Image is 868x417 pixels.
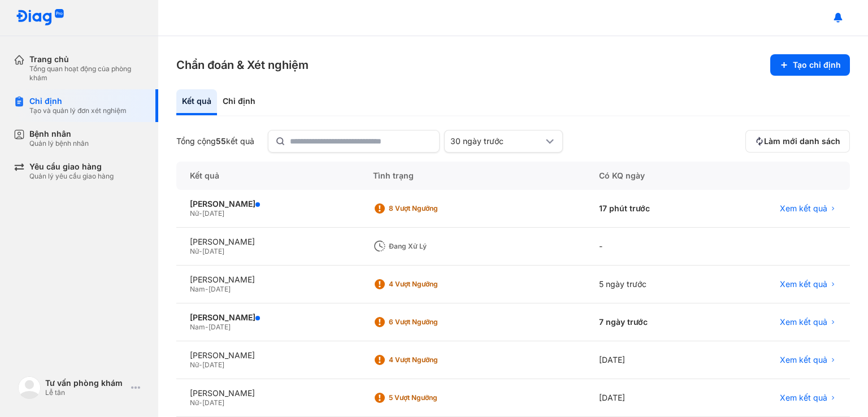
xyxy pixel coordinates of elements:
[199,360,202,369] span: -
[764,136,840,146] span: Làm mới danh sách
[199,398,202,407] span: -
[190,247,199,255] span: Nữ
[190,285,205,293] span: Nam
[190,312,346,323] div: [PERSON_NAME]
[176,136,254,146] div: Tổng cộng kết quả
[199,209,202,218] span: -
[190,360,199,369] span: Nữ
[205,285,209,293] span: -
[780,203,827,214] span: Xem kết quả
[190,199,346,209] div: [PERSON_NAME]
[202,247,224,255] span: [DATE]
[585,379,713,417] div: [DATE]
[199,247,202,255] span: -
[780,279,827,289] span: Xem kết quả
[190,398,199,407] span: Nữ
[202,398,224,407] span: [DATE]
[202,360,224,369] span: [DATE]
[190,237,346,247] div: [PERSON_NAME]
[176,57,309,73] h3: Chẩn đoán & Xét nghiệm
[389,204,479,213] div: 8 Vượt ngưỡng
[216,136,226,146] span: 55
[209,323,231,331] span: [DATE]
[780,317,827,327] span: Xem kết quả
[45,388,127,397] div: Lễ tân
[202,209,224,218] span: [DATE]
[29,54,145,64] div: Trang chủ
[359,162,585,190] div: Tình trạng
[209,285,231,293] span: [DATE]
[780,393,827,403] span: Xem kết quả
[389,393,479,402] div: 5 Vượt ngưỡng
[190,388,346,398] div: [PERSON_NAME]
[389,280,479,289] div: 4 Vượt ngưỡng
[29,162,114,172] div: Yêu cầu giao hàng
[29,172,114,181] div: Quản lý yêu cầu giao hàng
[190,323,205,331] span: Nam
[45,378,127,388] div: Tư vấn phòng khám
[450,136,543,146] div: 30 ngày trước
[205,323,209,331] span: -
[176,89,217,115] div: Kết quả
[176,162,359,190] div: Kết quả
[780,355,827,365] span: Xem kết quả
[745,130,850,153] button: Làm mới danh sách
[585,190,713,228] div: 17 phút trước
[389,355,479,364] div: 4 Vượt ngưỡng
[16,9,64,27] img: logo
[190,275,346,285] div: [PERSON_NAME]
[29,139,89,148] div: Quản lý bệnh nhân
[29,64,145,82] div: Tổng quan hoạt động của phòng khám
[585,303,713,341] div: 7 ngày trước
[389,318,479,327] div: 6 Vượt ngưỡng
[190,209,199,218] span: Nữ
[585,341,713,379] div: [DATE]
[190,350,346,360] div: [PERSON_NAME]
[29,129,89,139] div: Bệnh nhân
[770,54,850,76] button: Tạo chỉ định
[389,242,479,251] div: Đang xử lý
[585,162,713,190] div: Có KQ ngày
[18,376,41,399] img: logo
[217,89,261,115] div: Chỉ định
[585,228,713,266] div: -
[585,266,713,303] div: 5 ngày trước
[29,96,127,106] div: Chỉ định
[29,106,127,115] div: Tạo và quản lý đơn xét nghiệm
